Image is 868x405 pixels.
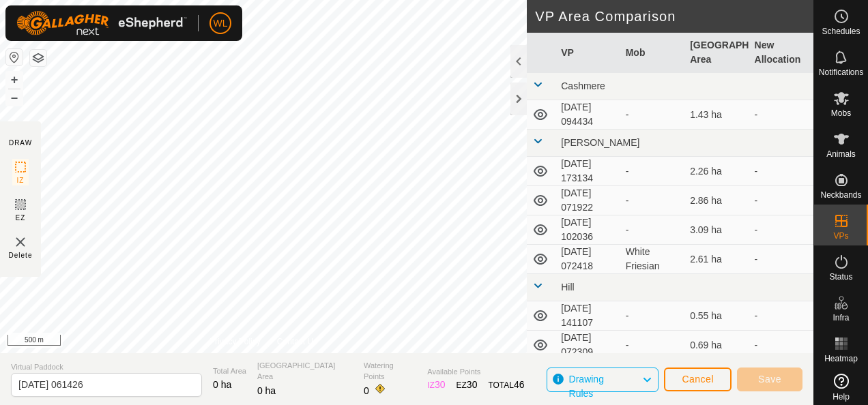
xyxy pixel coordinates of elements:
[833,393,850,401] span: Help
[467,379,478,390] span: 30
[555,301,620,331] td: [DATE] 141107
[435,379,446,390] span: 30
[749,186,813,215] td: -
[684,215,749,245] td: 3.09 ha
[682,374,714,385] span: Cancel
[209,335,261,348] a: Privacy Policy
[9,250,33,260] span: Delete
[749,301,813,331] td: -
[626,108,679,122] div: -
[626,309,679,323] div: -
[626,338,679,352] div: -
[749,215,813,245] td: -
[6,89,23,106] button: –
[12,234,29,250] img: VP
[684,186,749,215] td: 2.86 ha
[664,367,732,391] button: Cancel
[257,385,276,396] span: 0 ha
[819,68,863,76] span: Notifications
[364,360,416,382] span: Watering Points
[749,157,813,186] td: -
[555,245,620,274] td: [DATE] 072418
[749,331,813,360] td: -
[6,72,23,88] button: +
[213,379,231,390] span: 0 ha
[833,314,849,322] span: Infra
[737,367,802,391] button: Save
[555,186,620,215] td: [DATE] 071922
[555,215,620,245] td: [DATE] 102036
[555,100,620,130] td: [DATE] 094434
[824,355,858,363] span: Heatmap
[684,100,749,130] td: 1.43 ha
[626,164,679,179] div: -
[277,335,317,348] a: Contact Us
[427,366,524,378] span: Available Points
[16,11,187,35] img: Gallagher Logo
[831,109,851,117] span: Mobs
[749,245,813,274] td: -
[427,378,445,392] div: IZ
[561,80,605,91] span: Cashmere
[555,33,620,73] th: VP
[758,374,781,385] span: Save
[214,16,228,31] span: WL
[820,191,861,199] span: Neckbands
[620,33,684,73] th: Mob
[561,137,639,148] span: [PERSON_NAME]
[829,273,852,281] span: Status
[833,232,848,240] span: VPs
[684,33,749,73] th: [GEOGRAPHIC_DATA] Area
[569,374,604,399] span: Drawing Rules
[16,213,26,223] span: EZ
[514,379,525,390] span: 46
[555,331,620,360] td: [DATE] 072309
[555,157,620,186] td: [DATE] 173134
[6,49,23,65] button: Reset Map
[535,8,813,25] h2: VP Area Comparison
[684,331,749,360] td: 0.69 ha
[626,223,679,237] div: -
[488,378,524,392] div: TOTAL
[749,100,813,130] td: -
[11,361,202,373] span: Virtual Paddock
[626,245,679,273] div: White Friesian
[749,33,813,73] th: New Allocation
[17,175,25,185] span: IZ
[457,378,478,392] div: EZ
[561,282,574,292] span: Hill
[626,194,679,208] div: -
[826,150,856,158] span: Animals
[30,50,46,66] button: Map Layers
[257,360,353,382] span: [GEOGRAPHIC_DATA] Area
[9,138,32,148] div: DRAW
[684,301,749,331] td: 0.55 ha
[364,385,369,396] span: 0
[822,27,860,35] span: Schedules
[213,365,246,377] span: Total Area
[684,245,749,274] td: 2.61 ha
[684,157,749,186] td: 2.26 ha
